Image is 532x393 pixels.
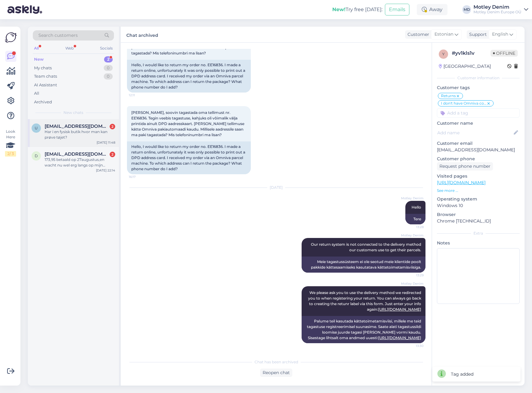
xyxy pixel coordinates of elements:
[437,108,520,118] input: Add a tag
[437,202,520,209] p: Windows 10
[437,218,520,224] p: Chrome [TECHNICAL_ID]
[34,65,52,71] div: My chats
[400,233,424,238] span: Motley Denim
[38,32,78,39] span: Search customers
[332,6,382,13] div: Try free [DATE]:
[462,5,471,14] div: MD
[378,307,421,312] a: [URL][DOMAIN_NAME]
[400,225,424,229] span: 13:28
[452,50,491,57] div: # yv1kls1v
[311,242,422,252] span: Our return system is not connected to the delivery method our customers use to get their parcels.
[34,56,44,63] div: New
[378,335,421,340] a: [URL][DOMAIN_NAME]
[439,63,491,70] div: [GEOGRAPHIC_DATA]
[64,44,75,52] div: Web
[302,316,425,343] div: Palume teil kasutada kättetoimetamisviisi, millele me teid tagastuse registreerimisel suunasime. ...
[467,31,487,38] div: Support
[127,141,251,174] div: Hello, I would like to return my order no. EE16836. I made a return online, unfortunately it was ...
[126,30,158,39] label: Chat archived
[35,153,38,158] span: d
[434,31,453,38] span: Estonian
[437,84,520,91] p: Customer tags
[437,180,486,185] a: [URL][DOMAIN_NAME]
[437,196,520,202] p: Operating system
[129,175,152,179] span: 16:17
[5,32,17,43] img: Askly Logo
[385,4,409,15] button: Emails
[491,50,518,57] span: Offline
[492,31,508,38] span: English
[255,359,298,365] span: Chat has been archived
[405,31,429,38] div: Customer
[97,140,115,145] div: [DATE] 11:48
[412,205,421,209] span: Hello
[437,188,520,193] p: See more ...
[437,173,520,179] p: Visited pages
[63,110,83,115] span: New chats
[437,231,520,236] div: Extra
[437,156,520,162] p: Customer phone
[400,343,424,348] span: 13:30
[34,90,39,97] div: All
[35,126,38,130] span: U
[5,151,16,157] div: 2 / 3
[405,214,425,224] div: Tere
[442,52,445,56] span: y
[45,151,109,157] span: droog.poelsma@gmail.com
[104,65,113,71] div: 0
[400,196,424,201] span: Motley Denim
[33,44,40,52] div: All
[99,44,114,52] div: Socials
[437,129,512,136] input: Add name
[332,6,346,12] b: New!
[34,73,57,80] div: Team chats
[110,152,115,157] div: 2
[441,94,456,98] span: Returns
[437,240,520,246] p: Notes
[400,281,424,286] span: Motley Denim
[131,110,245,137] span: [PERSON_NAME], soovin tagastada oma tellimust nr. EE16836. Tegin veebis tagastuse, kahjuks oli võ...
[308,290,422,312] span: We please ask you to use the delivery method we redirected you to when registering your return. Y...
[110,124,115,129] div: 2
[302,257,425,273] div: Meie tagastussüsteem ei ole seotud meie klientide poolt pakkide kättesaamiseks kasutatava kätteto...
[473,5,528,15] a: Motley DenimMotley Denim Europe OÜ
[437,211,520,218] p: Browser
[437,162,493,171] div: Request phone number
[34,82,57,88] div: AI Assistant
[104,73,113,80] div: 0
[104,56,113,63] div: 2
[45,129,115,140] div: Har i en fysisk butik hvor man kan prøve tøjet?
[260,369,292,377] div: Reopen chat
[437,120,520,127] p: Customer name
[34,99,52,105] div: Archived
[5,129,16,157] div: Look Here
[441,101,486,105] span: I don't have Omniva code
[127,60,251,93] div: Hello, I would like to return my order no. EE16836. I made a return online, unfortunately it was ...
[45,123,109,129] span: Ulbeck@live.dk
[45,157,115,168] div: 173,95 betaald op 27augustus,en wacht nu wel erg langs op mijn bestelling
[127,185,425,190] div: [DATE]
[400,273,424,278] span: 13:29
[129,93,152,97] span: 12:11
[437,140,520,147] p: Customer email
[437,75,520,81] div: Customer information
[417,4,447,15] div: Away
[473,5,521,10] div: Motley Denim
[437,147,520,153] p: [EMAIL_ADDRESS][DOMAIN_NAME]
[96,168,115,173] div: [DATE] 22:14
[473,10,521,15] div: Motley Denim Europe OÜ
[451,371,473,378] div: Tag added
